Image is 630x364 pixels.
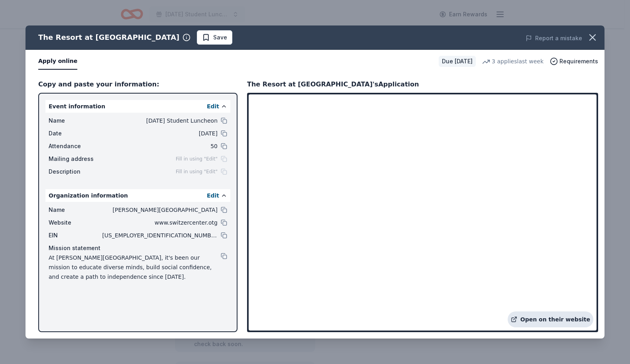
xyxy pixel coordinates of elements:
[439,56,476,67] div: Due [DATE]
[526,33,582,43] button: Report a mistake
[45,100,230,113] div: Event information
[213,33,227,42] span: Save
[49,218,102,227] span: Website
[508,311,593,327] a: Open on their website
[176,156,218,162] span: Fill in using "Edit"
[102,129,218,138] span: [DATE]
[247,79,419,90] div: The Resort at [GEOGRAPHIC_DATA]'s Application
[102,218,218,227] span: www.switzercenter.otg
[45,189,230,202] div: Organization information
[38,53,77,70] button: Apply online
[207,191,219,200] button: Edit
[482,57,544,66] div: 3 applies last week
[102,141,218,151] span: 50
[49,243,227,253] div: Mission statement
[102,205,218,215] span: [PERSON_NAME][GEOGRAPHIC_DATA]
[38,79,237,90] div: Copy and paste your information:
[49,253,221,282] span: At [PERSON_NAME][GEOGRAPHIC_DATA], it's been our mission to educate diverse minds, build social c...
[550,57,598,66] button: Requirements
[49,154,102,164] span: Mailing address
[49,141,102,151] span: Attendance
[49,129,102,138] span: Date
[38,31,179,44] div: The Resort at [GEOGRAPHIC_DATA]
[49,205,102,215] span: Name
[176,168,218,175] span: Fill in using "Edit"
[49,116,102,125] span: Name
[197,30,232,45] button: Save
[49,231,102,240] span: EIN
[559,57,598,66] span: Requirements
[49,167,102,176] span: Description
[102,116,218,125] span: [DATE] Student Luncheon
[207,102,219,111] button: Edit
[102,231,218,240] span: [US_EMPLOYER_IDENTIFICATION_NUMBER]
